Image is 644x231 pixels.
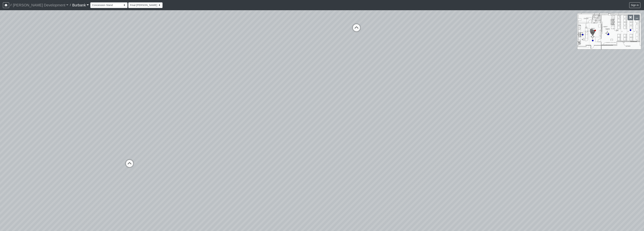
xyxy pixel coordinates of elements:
[68,1,72,9] span: /
[13,1,68,9] a: [PERSON_NAME] Development
[3,224,24,231] iframe: Ybug feedback widget
[72,1,89,9] a: Burbank
[629,2,640,8] button: Sign in
[9,1,13,9] span: /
